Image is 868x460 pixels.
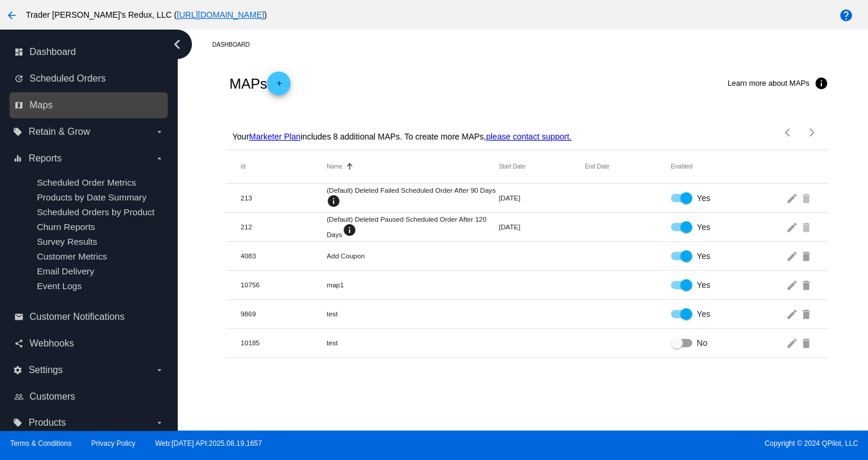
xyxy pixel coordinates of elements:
mat-cell: test [327,339,498,346]
span: Products [28,417,66,428]
mat-cell: (Default) Deleted Paused Scheduled Order After 120 Days [327,215,498,238]
mat-icon: add [272,79,286,93]
mat-cell: 212 [240,223,327,231]
i: local_offer [13,127,22,137]
i: people_outline [14,392,24,401]
i: local_offer [13,418,22,427]
button: Change sorting for Id [240,163,245,170]
mat-icon: delete [800,218,814,236]
span: Trader [PERSON_NAME]'s Redux, LLC ( ) [26,10,267,20]
mat-icon: edit [786,189,800,207]
a: Email Delivery [37,266,94,276]
mat-icon: edit [786,218,800,236]
i: arrow_drop_down [155,418,164,427]
mat-cell: test [327,310,498,318]
i: dashboard [14,47,24,57]
a: update Scheduled Orders [14,69,164,88]
i: map [14,101,24,110]
mat-icon: edit [786,304,800,323]
a: Marketer Plan [249,132,301,141]
mat-icon: edit [786,247,800,265]
a: Scheduled Orders by Product [37,207,154,217]
button: Change sorting for StartDateUtc [498,163,525,170]
span: Yes [697,192,710,204]
i: settings [13,365,22,375]
button: Next page [800,121,824,144]
i: update [14,74,24,83]
span: Retain & Grow [28,127,90,137]
a: dashboard Dashboard [14,43,164,61]
mat-cell: Add Coupon [327,252,498,260]
a: Web:[DATE] API:2025.08.19.1657 [155,439,262,448]
span: Reports [28,153,61,164]
span: Dashboard [30,47,76,57]
mat-cell: map1 [327,281,498,289]
span: Webhooks [30,338,74,349]
mat-cell: 4083 [240,252,327,260]
a: Dashboard [212,35,260,54]
mat-icon: edit [786,276,800,294]
a: Privacy Policy [92,439,136,448]
mat-icon: delete [800,276,814,294]
span: No [697,337,707,349]
mat-icon: info [327,194,341,208]
span: Yes [697,308,710,320]
span: Scheduled Orders [30,73,106,84]
mat-cell: 10185 [240,339,327,346]
mat-cell: 213 [240,194,327,202]
mat-icon: delete [800,189,814,207]
i: chevron_left [168,35,187,54]
a: Event Logs [37,281,81,291]
mat-icon: delete [800,247,814,265]
span: Copyright © 2024 QPilot, LLC [444,439,858,448]
a: Customer Metrics [37,251,107,261]
a: email Customer Notifications [14,307,164,326]
button: Change sorting for Name [327,163,342,170]
i: arrow_drop_down [155,127,164,137]
a: people_outline Customers [14,387,164,406]
mat-icon: info [814,76,828,90]
mat-cell: 10756 [240,281,327,289]
a: share Webhooks [14,334,164,353]
mat-cell: [DATE] [498,223,585,231]
i: share [14,339,24,348]
mat-icon: help [839,8,853,22]
mat-icon: edit [786,333,800,352]
a: Terms & Conditions [10,439,71,448]
a: Churn Reports [37,222,95,232]
mat-cell: (Default) Deleted Failed Scheduled Order After 90 Days [327,186,498,209]
button: Previous page [776,121,800,144]
a: please contact support. [486,132,572,141]
span: Yes [697,221,710,233]
a: Survey Results [37,237,97,247]
i: arrow_drop_down [155,365,164,375]
a: map Maps [14,96,164,115]
span: Maps [30,100,53,111]
button: Change sorting for EndDateUtc [585,163,609,170]
a: [URL][DOMAIN_NAME] [177,10,264,20]
span: Yes [697,250,710,262]
p: Your includes 8 additional MAPs. To create more MAPs, [232,132,571,141]
button: Change sorting for Enabled [671,163,693,170]
span: Customers [30,391,75,402]
h2: MAPs [229,72,291,95]
mat-icon: delete [800,333,814,352]
i: email [14,312,24,322]
i: equalizer [13,154,22,163]
mat-icon: delete [800,304,814,323]
mat-icon: info [342,223,357,237]
a: Products by Date Summary [37,192,146,202]
span: Yes [697,279,710,291]
mat-cell: [DATE] [498,194,585,202]
mat-cell: 9869 [240,310,327,318]
a: Scheduled Order Metrics [37,177,136,187]
span: Settings [28,365,63,375]
i: arrow_drop_down [155,154,164,163]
